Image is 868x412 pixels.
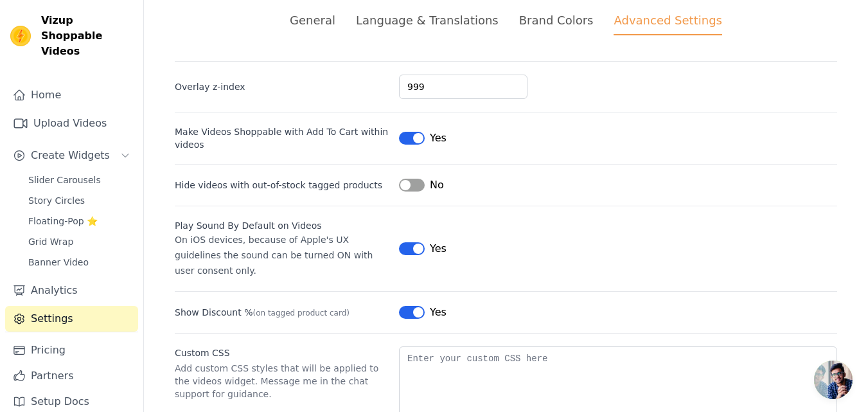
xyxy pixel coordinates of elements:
span: Story Circles [28,194,85,207]
label: Overlay z-index [175,80,389,93]
button: No [399,177,444,193]
a: Slider Carousels [21,171,138,189]
span: Create Widgets [31,148,110,163]
p: Add custom CSS styles that will be applied to the videos widget. Message me in the chat support f... [175,362,389,400]
div: Play Sound By Default on Videos [175,219,389,232]
button: Create Widgets [5,143,138,168]
a: Settings [5,306,138,332]
span: Banner Video [28,256,89,269]
div: General [290,12,335,29]
a: Story Circles [21,192,138,210]
a: Partners [5,363,138,389]
button: Yes [399,305,447,320]
div: Language & Translations [356,12,499,29]
a: Grid Wrap [21,233,138,251]
span: Yes [430,241,447,256]
span: No [430,177,444,193]
button: Yes [399,130,447,146]
span: Slider Carousels [28,174,101,186]
a: Home [5,82,138,108]
a: Analytics [5,278,138,303]
a: Banner Video [21,253,138,271]
div: Brand Colors [519,12,594,29]
label: Custom CSS [175,346,389,359]
span: Yes [430,305,447,320]
span: Vizup Shoppable Videos [41,13,133,59]
a: Floating-Pop ⭐ [21,212,138,230]
a: Upload Videos [5,111,138,136]
label: Hide videos with out-of-stock tagged products [175,179,389,192]
div: Advanced Settings [614,12,722,35]
img: Vizup [10,26,31,46]
a: Pricing [5,337,138,363]
span: Grid Wrap [28,235,73,248]
button: Yes [399,241,447,256]
label: Show Discount % [175,306,389,319]
span: (on tagged product card) [252,309,350,318]
span: Floating-Pop ⭐ [28,215,98,228]
span: On iOS devices, because of Apple's UX guidelines the sound can be turned ON with user consent only. [175,235,373,276]
label: Make Videos Shoppable with Add To Cart within videos [175,125,389,151]
span: Yes [430,130,447,146]
div: Open chat [814,361,853,399]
